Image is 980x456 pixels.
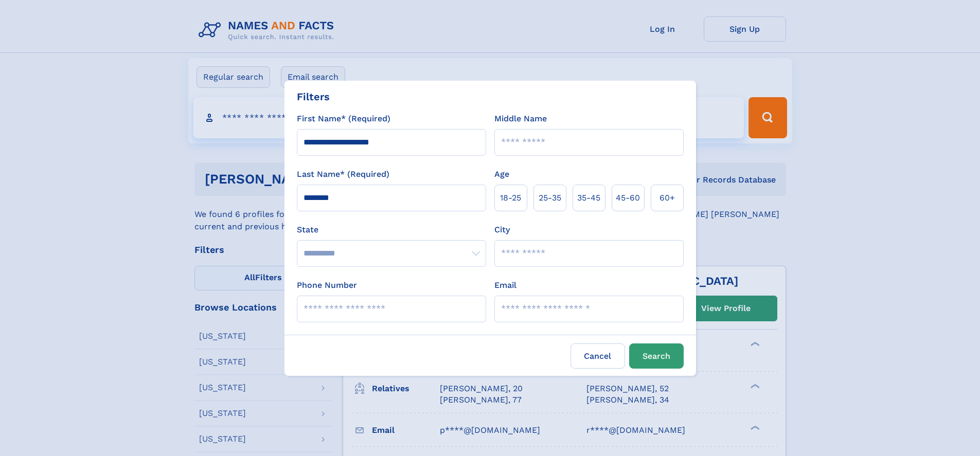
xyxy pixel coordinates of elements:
[494,168,509,180] label: Age
[660,192,675,204] span: 60+
[297,168,389,180] label: Last Name* (Required)
[616,192,640,204] span: 45‑60
[297,89,330,104] div: Filters
[297,279,357,291] label: Phone Number
[494,113,547,125] label: Middle Name
[577,192,600,204] span: 35‑45
[629,343,684,369] button: Search
[571,343,625,369] label: Cancel
[494,224,510,236] label: City
[297,224,486,236] label: State
[539,192,561,204] span: 25‑35
[494,279,516,291] label: Email
[500,192,521,204] span: 18‑25
[297,113,390,125] label: First Name* (Required)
